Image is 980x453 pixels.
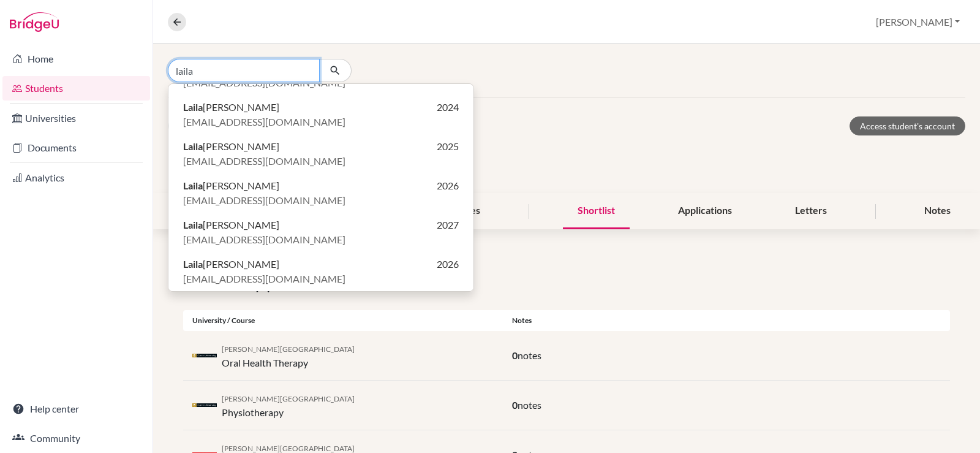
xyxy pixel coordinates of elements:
b: Laila [183,180,203,191]
a: Home [2,47,150,71]
a: Documents [2,135,150,160]
a: Help center [2,397,150,421]
b: Laila [183,140,203,152]
span: [PERSON_NAME] [183,139,279,154]
a: Access student's account [850,116,965,135]
button: Laila[PERSON_NAME]2025[EMAIL_ADDRESS][DOMAIN_NAME] [168,134,473,173]
div: Letters [780,193,842,229]
span: [EMAIL_ADDRESS][DOMAIN_NAME] [183,232,345,247]
div: Applications [663,193,747,229]
span: [PERSON_NAME] [183,100,279,115]
div: Shortlist [563,193,630,229]
img: au_curt_prebjpc5.png [192,354,217,357]
div: University / Course [183,315,503,326]
span: [PERSON_NAME][GEOGRAPHIC_DATA] [222,444,355,453]
button: Laila[PERSON_NAME]2026[EMAIL_ADDRESS][DOMAIN_NAME] [168,173,473,213]
span: 0 [512,349,518,361]
span: [EMAIL_ADDRESS][DOMAIN_NAME] [183,154,345,169]
span: 2026 [437,257,459,272]
span: 0 [512,399,518,411]
span: 2026 [437,178,459,193]
a: Universities [2,106,150,131]
div: Oral Health Therapy [222,341,355,370]
span: [PERSON_NAME] [183,218,279,232]
b: Laila [183,101,203,113]
img: au_curt_prebjpc5.png [192,403,217,407]
span: [PERSON_NAME][GEOGRAPHIC_DATA] [222,345,355,354]
span: notes [518,349,541,361]
span: [EMAIL_ADDRESS][DOMAIN_NAME] [183,272,345,286]
span: 2024 [437,100,459,115]
div: Notes [910,193,965,229]
img: Bridge-U [10,12,59,32]
a: Students [2,76,150,101]
a: Community [2,426,150,451]
b: Laila [183,258,203,270]
span: notes [518,399,541,411]
button: Laila[PERSON_NAME]2026[EMAIL_ADDRESS][DOMAIN_NAME] [168,252,473,291]
span: 2027 [437,218,459,232]
div: Notes [503,315,950,326]
span: [PERSON_NAME] [183,257,279,272]
span: [EMAIL_ADDRESS][DOMAIN_NAME] [183,193,345,208]
button: [PERSON_NAME] [870,10,965,34]
span: [EMAIL_ADDRESS][DOMAIN_NAME] [183,115,345,129]
input: Find student by name... [168,59,320,82]
a: Analytics [2,166,150,190]
span: [PERSON_NAME] [183,178,279,193]
b: Laila [183,219,203,230]
span: [PERSON_NAME][GEOGRAPHIC_DATA] [222,394,355,403]
button: Laila[PERSON_NAME]2027[EMAIL_ADDRESS][DOMAIN_NAME] [168,213,473,252]
div: Physiotherapy [222,390,355,420]
button: Laila[PERSON_NAME]2024[EMAIL_ADDRESS][DOMAIN_NAME] [168,95,473,134]
span: 2025 [437,139,459,154]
